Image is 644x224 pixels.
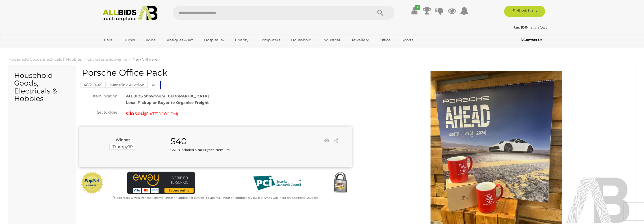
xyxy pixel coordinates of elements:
a: Office [376,35,394,45]
b: Winner [116,137,130,142]
span: [DATE] 10:00 PM [145,111,177,116]
span: ( ) [144,112,178,116]
a: Contact Us [521,37,544,43]
div: Item location [75,93,122,99]
a: Menslink Auction [107,83,148,87]
img: PCI DSS compliant [249,172,305,194]
a: ✔ [410,6,419,16]
a: Gift Ideas & Souvenirs [87,57,127,61]
a: Industrial [319,35,344,45]
img: Official PayPal Seal [81,172,104,194]
a: Antiques & Art [163,35,197,45]
span: ACT [150,81,161,89]
a: Sign Out [530,25,547,29]
strong: Local Pickup or Buyer to Organise Freight [126,100,209,105]
a: Trucks [119,35,138,45]
a: Household [287,35,315,45]
a: Sell with us [504,6,545,17]
a: Charity [231,35,252,45]
img: Secured by Rapid SSL [329,172,352,194]
div: Set to close [75,109,122,116]
a: Hospitality [200,35,228,45]
mark: TrumpyJR [109,144,136,150]
a: Sports [398,35,417,45]
a: New Giftware [133,57,157,61]
h1: Porsche Office Pack [82,68,350,77]
small: Mastercard & Visa transactions will incur an additional 1.9% fee. Paypal will incur an additional... [113,196,319,200]
mark: 46598-49 [81,82,106,88]
img: Allbids.com.au [99,6,161,21]
a: Cars [100,35,116,45]
a: 46598-49 [81,83,106,87]
mark: Menslink Auction [107,82,148,88]
button: Search [366,6,394,20]
a: ted10 [514,25,528,29]
span: | [528,25,530,29]
a: Wine [142,35,159,45]
strong: ted10 [514,25,528,29]
li: Watch this item [322,136,331,145]
img: eWAY Payment Gateway [127,172,195,194]
b: Contact Us [521,38,542,42]
a: [GEOGRAPHIC_DATA] [100,45,148,54]
strong: Closed [126,110,144,117]
a: Jewellery [348,35,372,45]
a: Household Goods, Electricals & Hobbies [8,57,82,61]
strong: $40 [170,136,187,146]
small: GST is Included & No Buyer's Premium [170,148,230,152]
a: Computers [256,35,284,45]
h2: Household Goods, Electricals & Hobbies [14,72,70,103]
strong: ALLBIDS Showroom [GEOGRAPHIC_DATA] [126,94,209,98]
i: ✔ [415,5,420,10]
